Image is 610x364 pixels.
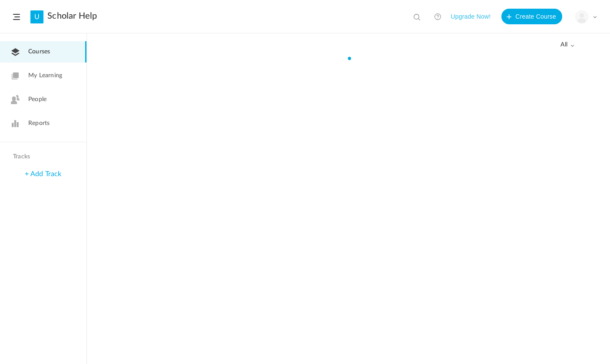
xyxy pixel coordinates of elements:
[501,9,562,24] button: Create Course
[28,71,62,80] span: My Learning
[28,119,50,128] span: Reports
[576,11,588,23] img: user-image.png
[451,9,491,24] button: Upgrade Now!
[13,153,71,161] h4: Tracks
[560,41,574,49] span: all
[28,95,46,104] span: People
[28,47,50,56] span: Courses
[25,171,61,177] a: + Add Track
[30,10,43,23] a: U
[47,11,97,21] a: Scholar Help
